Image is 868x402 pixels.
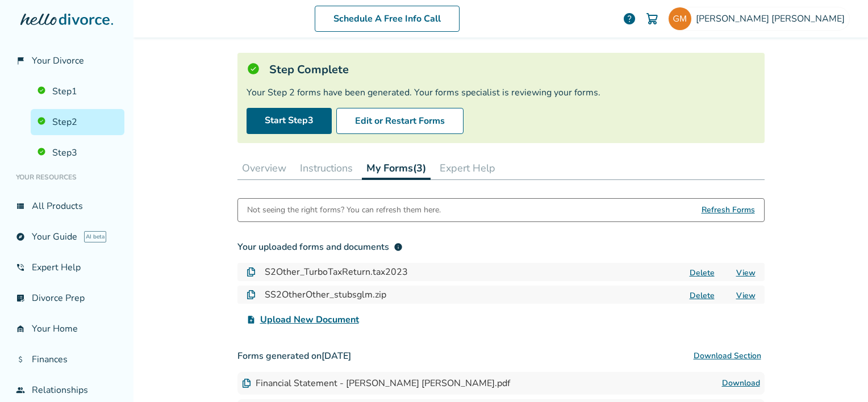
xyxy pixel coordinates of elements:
a: flag_2Your Divorce [9,48,124,74]
img: Document [242,379,251,388]
span: Refresh Forms [702,199,755,221]
div: Your Step 2 forms have been generated. Your forms specialist is reviewing your forms. [247,86,756,99]
a: Schedule A Free Info Call [315,6,460,32]
span: [PERSON_NAME] [PERSON_NAME] [696,12,849,25]
span: AI beta [84,231,106,242]
h3: Forms generated on [DATE] [237,345,765,367]
button: Download Section [690,345,765,367]
a: phone_in_talkExpert Help [9,254,124,280]
a: view_listAll Products [9,193,124,219]
iframe: Chat Widget [811,347,868,402]
span: explore [16,232,25,241]
div: Not seeing the right forms? You can refresh them here. [247,199,441,221]
span: info [394,242,403,252]
a: Step3 [31,140,124,166]
a: garage_homeYour Home [9,316,124,342]
a: attach_moneyFinances [9,346,124,372]
li: Your Resources [9,166,124,189]
a: help [623,12,636,26]
span: garage_home [16,324,25,333]
a: View [736,290,756,301]
span: Upload New Document [260,313,359,326]
h4: SS2OtherOther_stubsglm.zip [265,288,386,301]
h4: S2Other_TurboTaxReturn.tax2023 [265,265,408,279]
span: attach_money [16,355,25,364]
button: Instructions [295,157,357,179]
a: Step2 [31,109,124,135]
a: View [736,267,756,278]
a: Download [722,376,760,390]
span: Your Divorce [32,55,84,67]
img: Document [247,290,256,299]
span: phone_in_talk [16,263,25,272]
h5: Step Complete [269,62,349,77]
img: Cart [645,12,659,26]
a: Start Step3 [247,108,332,134]
button: Edit or Restart Forms [336,108,464,134]
div: Financial Statement - [PERSON_NAME] [PERSON_NAME].pdf [242,377,510,390]
button: Overview [237,157,291,179]
img: Document [247,267,256,277]
span: upload_file [247,315,256,324]
span: list_alt_check [16,294,25,303]
a: exploreYour GuideAI beta [9,224,124,250]
a: list_alt_checkDivorce Prep [9,285,124,311]
button: My Forms(3) [362,157,431,180]
img: guion.morton@gmail.com [669,7,691,30]
button: Expert Help [435,157,500,179]
div: Your uploaded forms and documents [237,240,403,254]
button: Delete [686,290,718,301]
span: group [16,386,25,395]
span: flag_2 [16,56,25,65]
span: view_list [16,202,25,211]
button: Delete [686,267,718,279]
a: Step1 [31,78,124,104]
